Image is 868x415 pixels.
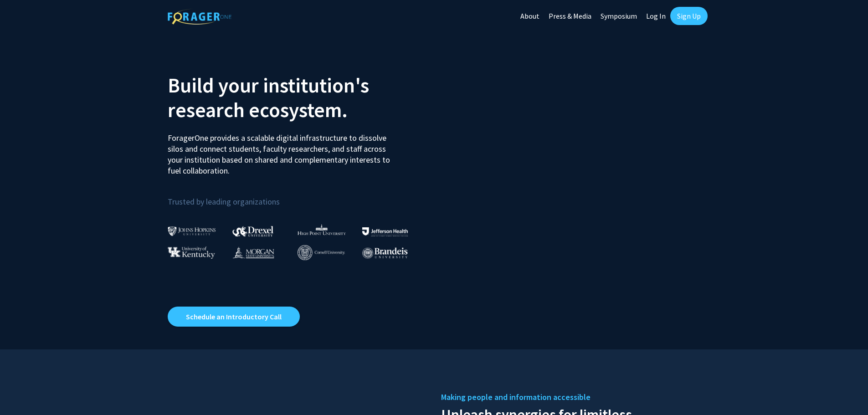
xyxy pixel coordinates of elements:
[298,224,346,235] img: High Point University
[168,226,216,236] img: Johns Hopkins University
[362,247,408,259] img: Brandeis University
[232,226,273,236] img: Drexel University
[168,73,427,122] h2: Build your institution's research ecosystem.
[670,7,708,25] a: Sign Up
[298,245,345,260] img: Cornell University
[168,184,427,209] p: Trusted by leading organizations
[168,307,300,327] a: Opens in a new tab
[168,246,215,259] img: University of Kentucky
[168,126,396,176] p: ForagerOne provides a scalable digital infrastructure to dissolve silos and connect students, fac...
[441,390,701,404] h5: Making people and information accessible
[168,9,231,25] img: ForagerOne Logo
[362,227,408,236] img: Thomas Jefferson University
[232,246,274,258] img: Morgan State University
